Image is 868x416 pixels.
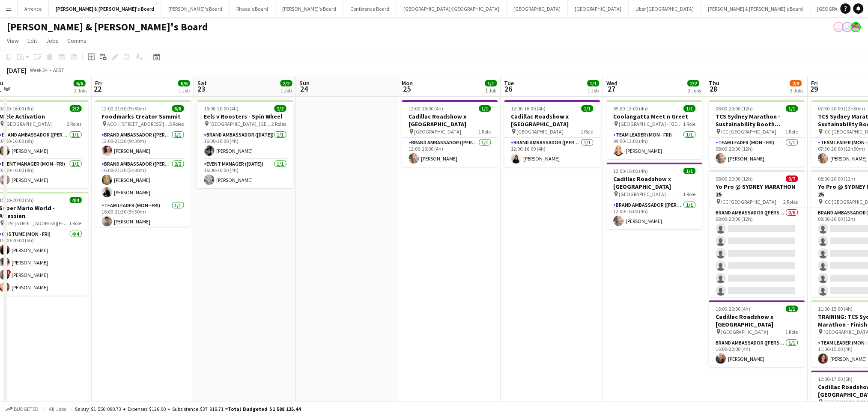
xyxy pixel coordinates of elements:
button: [PERSON_NAME]'s Board [275,0,343,17]
span: Budgeted [14,406,39,412]
button: Budgeted [4,404,40,414]
button: Rhaea's Board [230,0,275,17]
div: Salary $1 550 090.73 + Expenses $126.00 + Subsistence $37 918.71 = [75,406,301,412]
button: [GEOGRAPHIC_DATA] [507,0,568,17]
button: Uber [GEOGRAPHIC_DATA] [629,0,701,17]
app-user-avatar: James Millard [834,22,844,32]
button: Arrence [18,0,49,17]
button: [PERSON_NAME] & [PERSON_NAME]'s Board [701,0,811,17]
app-user-avatar: Arrence Torres [851,22,861,32]
span: All jobs [47,406,68,412]
span: Total Budgeted $1 588 135.44 [228,406,301,412]
button: [GEOGRAPHIC_DATA] [568,0,629,17]
app-user-avatar: James Millard [842,22,853,32]
button: [PERSON_NAME] & [PERSON_NAME]'s Board [49,0,161,17]
button: Conference Board [343,0,397,17]
button: [GEOGRAPHIC_DATA]/[GEOGRAPHIC_DATA] [397,0,507,17]
button: [PERSON_NAME]'s Board [161,0,230,17]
